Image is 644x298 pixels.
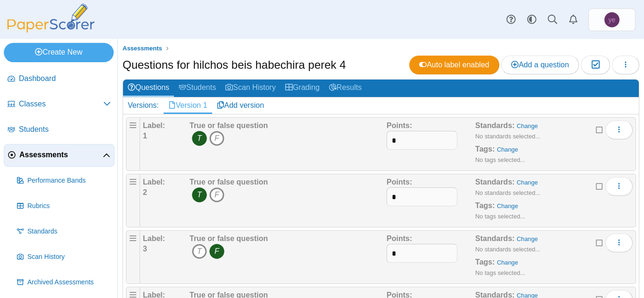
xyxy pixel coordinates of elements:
[517,122,538,129] a: Change
[192,131,207,146] i: T
[475,178,515,186] b: Standards:
[4,43,114,62] a: Create New
[605,177,633,196] button: More options
[123,80,174,97] a: Questions
[27,176,111,185] span: Performance Bands
[164,97,212,113] a: Version 1
[609,16,616,23] span: yosef ezagui
[511,61,569,69] span: Add a question
[209,187,224,202] i: F
[517,179,538,186] a: Change
[27,252,111,262] span: Scan History
[212,97,269,113] a: Add version
[281,80,324,97] a: Grading
[517,235,538,242] a: Change
[475,246,540,253] small: No standards selected...
[126,230,140,284] div: Drag handle
[324,80,366,97] a: Results
[143,234,165,242] b: Label:
[475,121,515,129] b: Standards:
[475,189,540,196] small: No standards selected...
[209,131,224,146] i: F
[475,213,525,220] small: No tags selected...
[143,132,147,140] b: 1
[190,121,268,129] b: True or false question
[143,178,165,186] b: Label:
[13,169,115,192] a: Performance Bands
[588,8,636,31] a: yosef ezagui
[192,187,207,202] i: T
[4,68,115,90] a: Dashboard
[143,245,147,253] b: 3
[27,201,111,211] span: Rubrics
[605,234,633,252] button: More options
[123,97,164,113] div: Versions:
[497,259,518,266] a: Change
[19,99,103,109] span: Classes
[120,43,165,55] a: Assessments
[501,56,579,74] a: Add a question
[27,227,111,236] span: Standards
[27,278,111,287] span: Archived Assessments
[475,201,495,209] b: Tags:
[475,156,525,163] small: No tags selected...
[13,271,115,294] a: Archived Assessments
[475,234,515,242] b: Standards:
[604,12,619,27] span: yosef ezagui
[497,146,518,153] a: Change
[475,269,525,276] small: No tags selected...
[19,124,111,135] span: Students
[190,234,268,242] b: True or false question
[123,57,346,73] h1: Questions for hilchos beis habechira perek 4
[126,174,140,227] div: Drag handle
[563,9,584,30] a: Alerts
[497,202,518,209] a: Change
[409,56,499,74] a: Auto label enabled
[13,246,115,268] a: Scan History
[605,121,633,139] button: More options
[419,61,489,69] span: Auto label enabled
[4,4,98,32] img: PaperScorer
[475,145,495,153] b: Tags:
[126,117,140,171] div: Drag handle
[387,178,412,186] b: Points:
[4,93,115,116] a: Classes
[143,121,165,129] b: Label:
[387,234,412,242] b: Points:
[4,144,115,167] a: Assessments
[4,26,98,34] a: PaperScorer
[387,121,412,129] b: Points:
[4,119,115,141] a: Students
[475,133,540,140] small: No standards selected...
[192,244,207,259] i: T
[143,188,147,196] b: 2
[475,258,495,266] b: Tags:
[174,80,221,97] a: Students
[19,150,103,160] span: Assessments
[190,178,268,186] b: True or false question
[13,220,115,243] a: Standards
[123,45,162,52] span: Assessments
[13,195,115,217] a: Rubrics
[221,80,281,97] a: Scan History
[19,73,111,84] span: Dashboard
[209,244,224,259] i: F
